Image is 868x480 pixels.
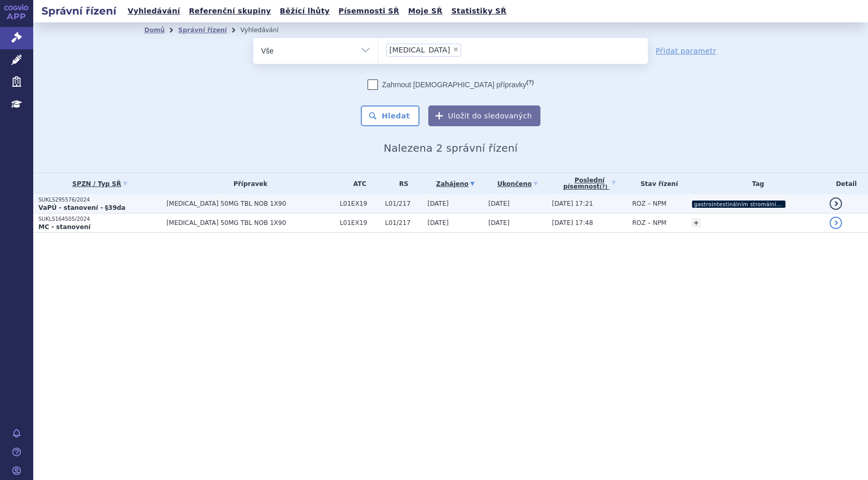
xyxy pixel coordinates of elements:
[686,173,824,194] th: Tag
[384,142,518,154] span: Nalezena 2 správní řízení
[38,204,126,211] strong: VaPÚ - stanovení - §39da
[824,173,868,194] th: Detail
[830,197,842,210] a: detail
[144,26,165,34] a: Domů
[464,43,470,56] input: [MEDICAL_DATA]
[240,22,292,38] li: Vyhledávání
[125,4,183,18] a: Vyhledávání
[340,200,379,207] span: L01EX19
[600,184,607,190] abbr: (?)
[632,200,667,207] span: ROZ – NPM
[335,4,402,18] a: Písemnosti SŘ
[380,173,423,194] th: RS
[389,46,450,54] span: [MEDICAL_DATA]
[428,219,449,226] span: [DATE]
[489,200,510,207] span: [DATE]
[552,219,593,226] span: [DATE] 17:48
[361,105,419,126] button: Hledat
[38,196,161,204] p: SUKLS295576/2024
[526,79,534,86] abbr: (?)
[453,46,459,52] span: ×
[33,4,125,18] h2: Správní řízení
[428,177,483,191] a: Zahájeno
[489,219,510,226] span: [DATE]
[552,173,627,194] a: Poslednípísemnost(?)
[277,4,333,18] a: Běžící lhůty
[428,105,540,126] button: Uložit do sledovaných
[178,26,227,34] a: Správní řízení
[489,177,547,191] a: Ukončeno
[38,177,161,191] a: SPZN / Typ SŘ
[405,4,445,18] a: Moje SŘ
[186,4,274,18] a: Referenční skupiny
[428,200,449,207] span: [DATE]
[830,217,842,229] a: detail
[38,216,161,223] p: SUKLS164505/2024
[334,173,379,194] th: ATC
[656,46,716,56] a: Přidat parametr
[552,200,593,207] span: [DATE] 17:21
[368,79,534,90] label: Zahrnout [DEMOGRAPHIC_DATA] přípravky
[340,219,379,226] span: L01EX19
[627,173,686,194] th: Stav řízení
[167,200,335,207] span: [MEDICAL_DATA] 50MG TBL NOB 1X90
[385,219,423,226] span: L01/217
[691,218,701,228] a: +
[161,173,335,194] th: Přípravek
[692,201,785,208] i: gastrointestinálním stromálním tumorem
[632,219,667,226] span: ROZ – NPM
[385,200,423,207] span: L01/217
[38,223,90,231] strong: MC - stanovení
[448,4,509,18] a: Statistiky SŘ
[167,219,335,226] span: [MEDICAL_DATA] 50MG TBL NOB 1X90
